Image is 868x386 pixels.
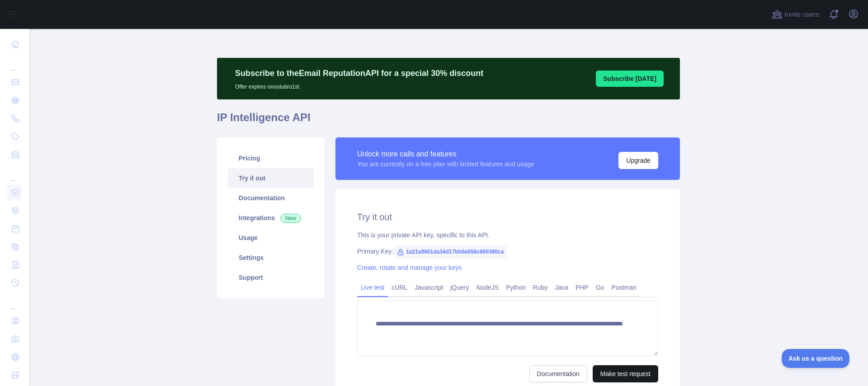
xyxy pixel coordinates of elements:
a: PHP [572,280,592,295]
button: Make test request [593,365,658,382]
a: Javascript [411,280,447,295]
a: Create, rotate and manage your keys [357,264,462,271]
a: Postman [608,280,640,295]
div: ... [7,293,22,311]
a: Try it out [228,168,314,188]
div: ... [7,54,22,72]
div: This is your private API key, specific to this API. [357,231,658,240]
span: Invite users [784,9,819,20]
a: Settings [228,248,314,268]
span: New [280,214,301,223]
p: Subscribe to the Email Reputation API for a special 30 % discount [235,67,483,80]
a: Documentation [529,365,587,382]
div: ... [7,165,22,183]
a: Support [228,268,314,287]
h2: Try it out [357,211,658,223]
a: Live test [357,280,388,295]
div: Unlock more calls and features [357,149,534,160]
a: jQuery [447,280,472,295]
a: Pricing [228,148,314,168]
span: 1a21a9601da34d17bb0a058c660390ca [393,245,507,259]
a: Integrations New [228,208,314,228]
p: Offer expires on outubro 1st. [235,80,483,90]
a: cURL [388,280,411,295]
button: Invite users [770,7,821,22]
button: Subscribe [DATE] [596,71,664,87]
div: Primary Key: [357,247,658,256]
button: Upgrade [618,152,658,169]
iframe: Toggle Customer Support [782,349,850,368]
h1: IP Intelligence API [217,110,680,132]
a: Go [592,280,608,295]
a: Python [502,280,529,295]
a: Java [552,280,572,295]
a: Usage [228,228,314,248]
a: Ruby [529,280,552,295]
div: You are currently on a free plan with limited features and usage [357,160,534,169]
a: NodeJS [472,280,502,295]
a: Documentation [228,188,314,208]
